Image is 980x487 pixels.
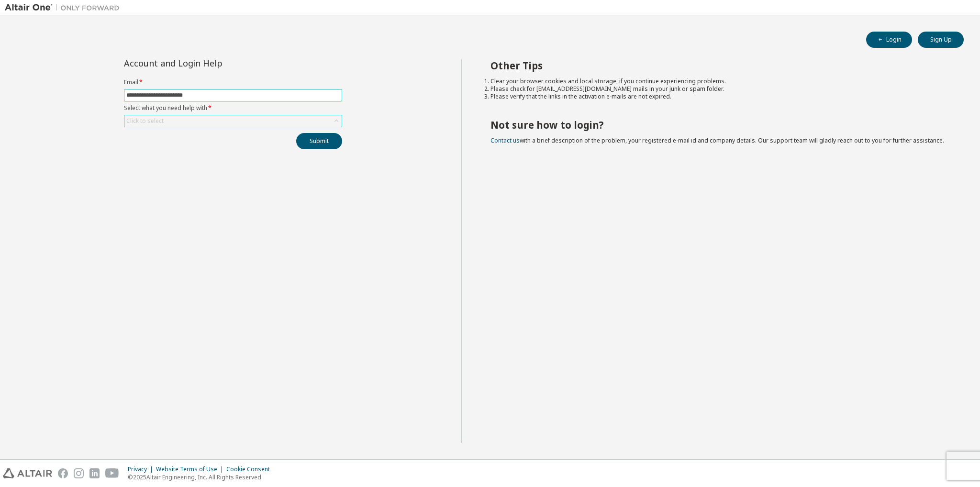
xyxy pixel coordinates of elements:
[128,473,276,481] p: © 2025 Altair Engineering, Inc. All Rights Reserved.
[126,117,164,125] div: Click to select
[124,59,299,67] div: Account and Login Help
[58,468,68,478] img: facebook.svg
[124,78,342,86] label: Email
[490,136,944,144] span: with a brief description of the problem, your registered e-mail id and company details. Our suppo...
[490,59,947,72] h2: Other Tips
[296,133,342,149] button: Submit
[5,3,124,12] img: Altair One
[490,93,947,100] li: Please verify that the links in the activation e-mails are not expired.
[226,465,276,473] div: Cookie Consent
[124,115,342,127] div: Click to select
[105,468,119,478] img: youtube.svg
[74,468,84,478] img: instagram.svg
[866,32,912,48] button: Login
[128,465,156,473] div: Privacy
[918,32,964,48] button: Sign Up
[124,104,342,112] label: Select what you need help with
[3,468,52,478] img: altair_logo.svg
[490,136,520,144] a: Contact us
[490,85,947,93] li: Please check for [EMAIL_ADDRESS][DOMAIN_NAME] mails in your junk or spam folder.
[156,465,226,473] div: Website Terms of Use
[490,77,947,85] li: Clear your browser cookies and local storage, if you continue experiencing problems.
[89,468,100,478] img: linkedin.svg
[490,119,947,131] h2: Not sure how to login?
